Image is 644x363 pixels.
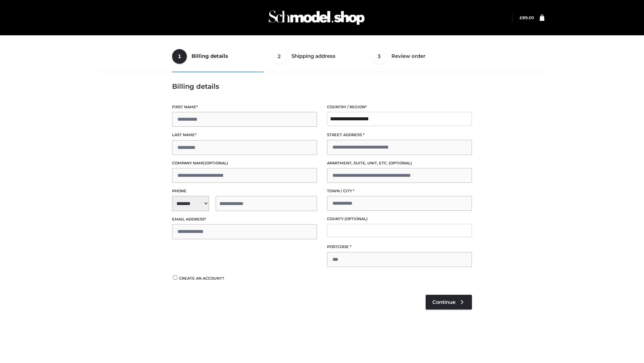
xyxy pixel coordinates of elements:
[327,132,472,138] label: Street address
[520,15,534,20] a: £89.00
[520,15,534,20] bdi: 89.00
[172,104,317,110] label: First name
[327,104,472,110] label: Country / Region
[172,275,178,280] input: Create an account?
[344,216,368,221] span: (optional)
[266,4,367,31] img: Schmodel Admin 964
[179,276,224,281] span: Create an account?
[520,15,522,20] span: £
[327,160,472,166] label: Apartment, suite, unit, etc.
[432,299,455,305] span: Continue
[172,188,317,194] label: Phone
[327,188,472,194] label: Town / City
[205,161,228,165] span: (optional)
[426,295,472,310] a: Continue
[172,132,317,138] label: Last name
[389,161,412,165] span: (optional)
[327,244,472,250] label: Postcode
[172,82,472,90] h3: Billing details
[327,216,472,222] label: County
[172,216,317,223] label: Email address
[172,160,317,166] label: Company name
